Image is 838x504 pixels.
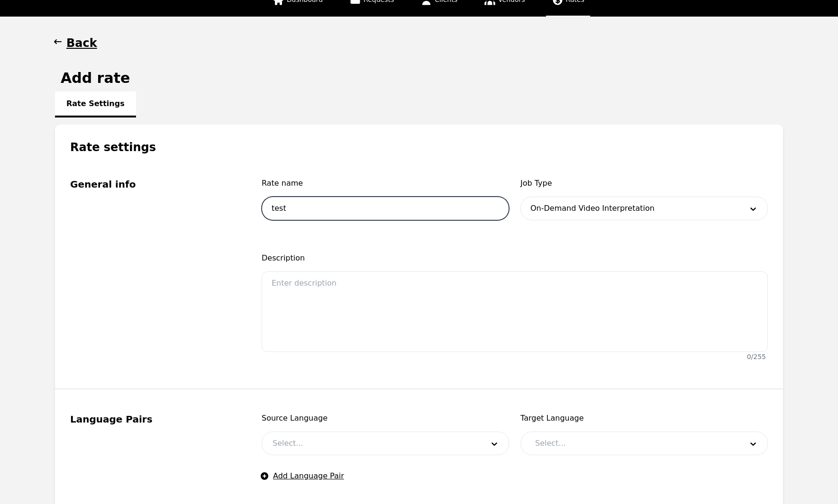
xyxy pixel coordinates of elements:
legend: General info [70,178,239,191]
input: Rate name [262,197,509,220]
div: 0 / 255 [747,352,766,361]
button: Add Language Pair [262,470,344,482]
span: Description [262,252,768,264]
span: Source Language [262,413,509,424]
button: Back [55,36,97,51]
h1: Rate settings [55,125,783,155]
legend: Language Pairs [70,413,239,426]
h1: Back [66,36,97,51]
span: Rate name [262,178,509,189]
span: Job Type [520,178,768,189]
h1: Add rate [61,70,130,87]
span: Target Language [520,413,768,424]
